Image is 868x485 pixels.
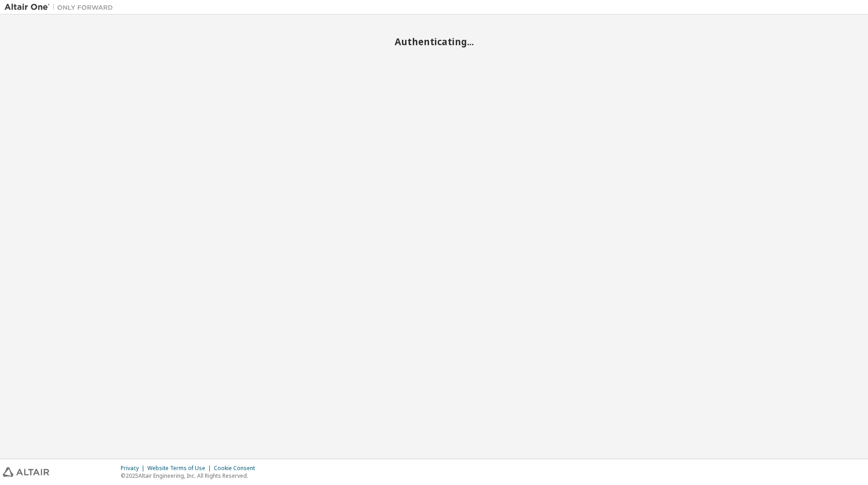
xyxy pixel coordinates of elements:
[3,467,49,477] img: altair_logo.svg
[5,3,118,12] img: Altair One
[147,465,214,472] div: Website Terms of Use
[214,465,260,472] div: Cookie Consent
[5,36,863,47] h2: Authenticating...
[121,465,147,472] div: Privacy
[121,472,260,480] p: © 2025 Altair Engineering, Inc. All Rights Reserved.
